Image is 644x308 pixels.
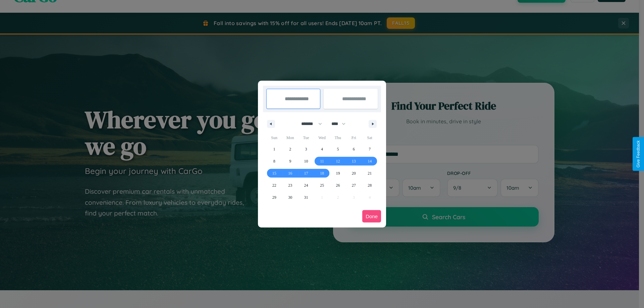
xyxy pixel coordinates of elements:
[282,191,298,203] button: 30
[362,143,378,155] button: 7
[288,191,292,203] span: 30
[266,143,282,155] button: 1
[298,191,314,203] button: 31
[362,167,378,179] button: 21
[304,155,308,167] span: 10
[266,167,282,179] button: 15
[352,179,356,191] span: 27
[330,167,346,179] button: 19
[298,143,314,155] button: 3
[362,179,378,191] button: 28
[289,143,291,155] span: 2
[266,179,282,191] button: 22
[305,143,307,155] span: 3
[320,167,324,179] span: 18
[288,167,292,179] span: 16
[272,167,276,179] span: 15
[320,155,324,167] span: 11
[337,143,339,155] span: 5
[298,179,314,191] button: 24
[266,191,282,203] button: 29
[368,179,372,191] span: 28
[346,155,362,167] button: 13
[352,155,356,167] span: 13
[336,155,340,167] span: 12
[362,155,378,167] button: 14
[346,132,362,143] span: Fri
[368,167,372,179] span: 21
[320,179,324,191] span: 25
[298,132,314,143] span: Tue
[346,143,362,155] button: 6
[369,143,371,155] span: 7
[330,132,346,143] span: Thu
[304,167,308,179] span: 17
[368,155,372,167] span: 14
[330,155,346,167] button: 12
[272,179,276,191] span: 22
[346,179,362,191] button: 27
[362,132,378,143] span: Sat
[282,179,298,191] button: 23
[330,179,346,191] button: 26
[273,143,275,155] span: 1
[266,155,282,167] button: 8
[282,155,298,167] button: 9
[298,167,314,179] button: 17
[336,167,340,179] span: 19
[314,179,330,191] button: 25
[352,167,356,179] span: 20
[282,132,298,143] span: Mon
[314,132,330,143] span: Wed
[330,143,346,155] button: 5
[314,143,330,155] button: 4
[282,143,298,155] button: 2
[636,140,641,168] div: Give Feedback
[321,143,323,155] span: 4
[272,191,276,203] span: 29
[266,132,282,143] span: Sun
[314,167,330,179] button: 18
[304,179,308,191] span: 24
[314,155,330,167] button: 11
[353,143,355,155] span: 6
[336,179,340,191] span: 26
[346,167,362,179] button: 20
[273,155,275,167] span: 8
[298,155,314,167] button: 10
[304,191,308,203] span: 31
[362,210,381,223] button: Done
[288,179,292,191] span: 23
[289,155,291,167] span: 9
[282,167,298,179] button: 16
